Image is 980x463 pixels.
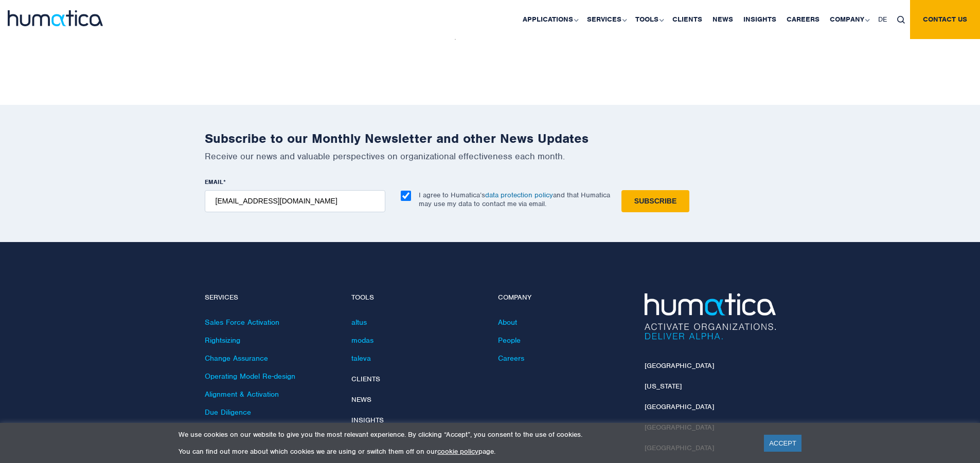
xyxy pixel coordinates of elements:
[179,430,751,439] p: We use cookies on our website to give you the most relevant experience. By clicking “Accept”, you...
[351,293,483,302] h4: Tools
[205,131,776,146] h2: Subscribe to our Monthly Newsletter and other News Updates
[351,395,371,404] a: News
[764,435,801,452] a: ACCEPT
[645,361,714,370] a: [GEOGRAPHIC_DATA]
[351,416,384,424] a: Insights
[351,354,371,363] a: taleva
[498,336,521,345] a: People
[205,318,279,327] a: Sales Force Activation
[621,190,689,212] input: Subscribe
[205,390,279,399] a: Alignment & Activation
[645,402,714,411] a: [GEOGRAPHIC_DATA]
[878,15,887,24] span: DE
[351,336,373,345] a: modas
[205,336,240,345] a: Rightsizing
[8,10,103,26] img: logo
[205,293,336,302] h4: Services
[205,408,251,417] a: Due Diligence
[645,382,682,391] a: [US_STATE]
[897,16,905,24] img: search_icon
[498,318,517,327] a: About
[205,354,268,363] a: Change Assurance
[401,191,411,201] input: I agree to Humatica’sdata protection policyand that Humatica may use my data to contact me via em...
[645,293,776,340] img: Humatica
[351,318,367,327] a: altus
[498,293,629,302] h4: Company
[205,151,776,162] p: Receive our news and valuable perspectives on organizational effectiveness each month.
[205,372,295,381] a: Operating Model Re-design
[485,191,553,199] a: data protection policy
[205,190,385,212] input: name@company.com
[351,375,380,383] a: Clients
[498,354,524,363] a: Careers
[419,191,610,208] p: I agree to Humatica’s and that Humatica may use my data to contact me via email.
[437,447,478,456] a: cookie policy
[179,447,751,456] p: You can find out more about which cookies we are using or switch them off on our page.
[205,178,223,186] span: EMAIL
